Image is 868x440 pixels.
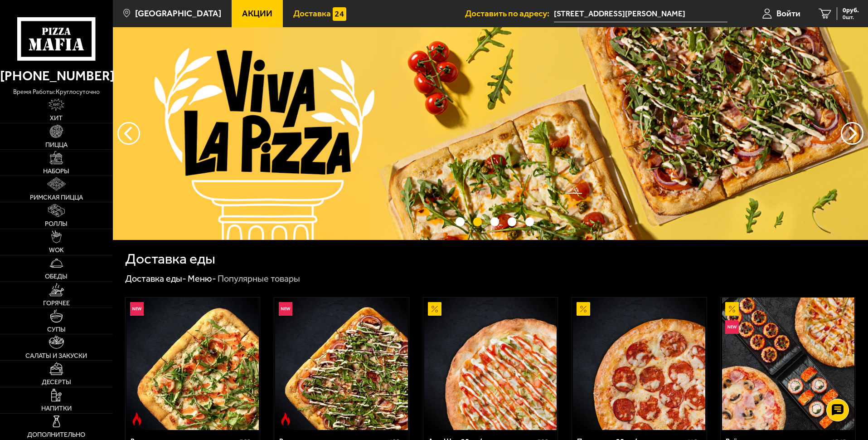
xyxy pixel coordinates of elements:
[279,412,292,426] img: Острое блюдо
[125,273,186,284] a: Доставка еды-
[843,7,859,14] span: 0 руб.
[188,273,216,284] a: Меню-
[49,247,64,254] span: WOK
[41,405,72,412] span: Напитки
[135,9,221,18] span: [GEOGRAPHIC_DATA]
[275,298,407,430] img: Римская с мясным ассорти
[130,412,144,426] img: Острое блюдо
[572,298,707,430] a: АкционныйПепперони 25 см (толстое с сыром)
[573,298,705,430] img: Пепперони 25 см (толстое с сыром)
[45,273,68,280] span: Обеды
[43,168,69,175] span: Наборы
[50,115,63,122] span: Хит
[274,298,409,430] a: НовинкаОстрое блюдоРимская с мясным ассорти
[279,302,292,316] img: Новинка
[722,298,854,430] img: Всё включено
[490,217,499,226] button: точки переключения
[725,302,739,316] img: Акционный
[27,431,85,438] span: Дополнительно
[126,298,260,430] a: НовинкаОстрое блюдоРимская с креветками
[841,122,863,145] button: предыдущий
[218,273,300,285] div: Популярные товары
[130,302,144,316] img: Новинка
[45,220,68,227] span: Роллы
[42,379,71,386] span: Десерты
[525,217,534,226] button: точки переключения
[843,15,859,20] span: 0 шт.
[117,122,140,145] button: следующий
[508,217,516,226] button: точки переключения
[333,7,346,21] img: 15daf4d41897b9f0e9f617042186c801.svg
[30,194,83,201] span: Римская пицца
[126,298,259,430] img: Римская с креветками
[721,298,855,430] a: АкционныйНовинкаВсё включено
[423,298,558,430] a: АкционныйАль-Шам 25 см (тонкое тесто)
[43,300,70,307] span: Горячее
[725,320,739,334] img: Новинка
[125,252,215,266] h1: Доставка еды
[428,302,441,316] img: Акционный
[242,9,272,18] span: Акции
[45,142,68,148] span: Пицца
[465,9,554,18] span: Доставить по адресу:
[554,5,727,22] span: улица Черкасова, 10к2
[473,217,482,226] button: точки переключения
[424,298,557,430] img: Аль-Шам 25 см (тонкое тесто)
[293,9,331,18] span: Доставка
[554,5,727,22] input: Ваш адрес доставки
[776,9,800,18] span: Войти
[25,352,87,359] span: Салаты и закуски
[577,302,590,316] img: Акционный
[456,217,464,226] button: точки переключения
[47,326,66,333] span: Супы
